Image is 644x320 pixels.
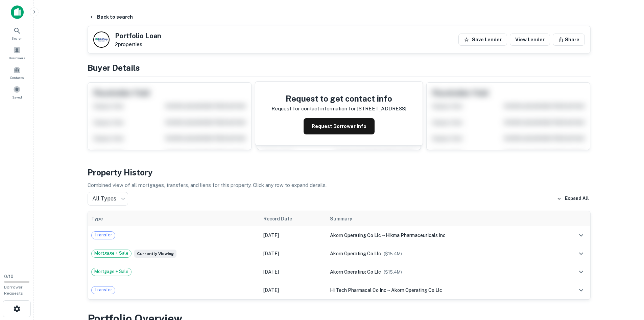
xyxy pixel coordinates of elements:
[327,211,556,226] th: Summary
[88,166,591,178] h4: Property History
[260,211,327,226] th: Record Date
[86,11,136,23] button: Back to search
[271,105,356,113] p: Request for contact information for
[357,105,406,113] p: [STREET_ADDRESS]
[134,250,176,258] span: Currently viewing
[260,244,327,263] td: [DATE]
[575,248,587,259] button: expand row
[4,274,14,279] span: 0 / 10
[115,41,161,47] p: 2 properties
[330,251,381,256] span: akorn operating co llc
[88,211,260,226] th: Type
[88,181,591,189] p: Combined view of all mortgages, transfers, and liens for this property. Click any row to expand d...
[575,266,587,278] button: expand row
[384,251,402,256] span: ($ 15.4M )
[271,92,406,105] h4: Request to get contact info
[2,24,32,42] a: Search
[304,118,375,134] button: Request Borrower Info
[92,286,115,293] span: Transfer
[115,33,161,39] h5: Portfolio Loan
[2,83,32,101] a: Saved
[11,5,24,19] img: capitalize-icon.png
[386,233,446,238] span: hikma pharmaceuticals inc
[92,232,115,238] span: Transfer
[391,287,442,293] span: akorn operating co llc
[575,230,587,241] button: expand row
[92,250,131,257] span: Mortgage + Sale
[4,285,23,296] span: Borrower Requests
[2,63,32,82] a: Contacts
[12,94,22,100] span: Saved
[88,192,128,206] div: All Types
[88,62,591,74] h4: Buyer Details
[2,44,32,62] a: Borrowers
[330,286,552,294] div: →
[510,34,550,46] a: View Lender
[384,270,402,275] span: ($ 15.4M )
[458,34,507,46] button: Save Lender
[555,194,591,204] button: Expand All
[330,287,386,293] span: hi tech pharmacal co inc
[330,232,552,239] div: →
[260,226,327,244] td: [DATE]
[11,36,23,41] span: Search
[9,55,25,61] span: Borrowers
[553,34,585,46] button: Share
[610,266,644,298] iframe: Chat Widget
[92,268,131,275] span: Mortgage + Sale
[260,281,327,299] td: [DATE]
[260,263,327,281] td: [DATE]
[330,233,381,238] span: akorn operating co llc
[10,75,24,80] span: Contacts
[575,284,587,296] button: expand row
[330,269,381,275] span: akorn operating co llc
